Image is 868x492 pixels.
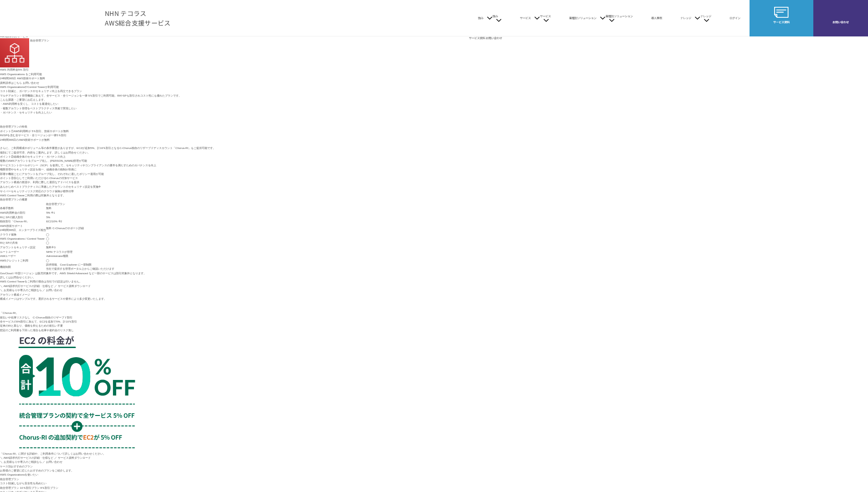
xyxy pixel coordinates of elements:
td: 無料 [46,206,114,210]
a: C-Chorusのサポート詳細 [52,226,84,230]
a: お問い合わせ [46,460,62,464]
span: ◯ [46,241,49,244]
td: ◯ [46,258,114,262]
img: お問い合わせ [833,7,848,18]
span: 10％割引プラン [20,486,40,489]
small: ※ [98,185,101,188]
a: お問い合わせ [23,81,39,85]
td: EC2 [46,219,114,224]
a: お問い合わせ [46,288,62,292]
span: ％割引 [69,320,77,323]
p: 業種別ソリューション [606,14,633,21]
span: ◯ [46,233,49,236]
span: サービス資料ダウンロード [58,284,91,287]
td: 請求情報、Cost Explorer に一部制限 当社で提供する管理ポータル上からご確認いただけます [46,262,114,271]
span: お問い合わせ [46,460,62,463]
a: AWS総合支援サービス C-ChorusNHN テコラスAWS総合支援サービス [14,7,171,29]
a: お問い合わせ [486,36,502,40]
span: NHN テコラス AWS総合支援サービス [105,9,171,28]
p: 業種別ソリューション [569,16,606,20]
td: NHN テコラスが管理 [46,250,114,254]
td: 無料 [46,245,114,250]
a: 導入事例 [651,16,662,20]
p: サービス [540,14,551,21]
p: 強み [493,14,502,21]
span: 10% [52,220,58,223]
span: リスク無し [60,328,74,332]
span: 5% [46,211,50,214]
span: 複数アカウント管理をベストプラクティス準拠で実現したい [3,107,77,110]
span: 5 [18,68,20,71]
span: お問い合わせ [813,20,868,24]
p: ナレッジ [680,16,700,20]
p: ナレッジ [700,14,711,21]
a: サービス資料 [469,36,485,40]
small: ※3 [51,246,55,249]
span: 5% [46,215,50,219]
th: 統合管理プラン [46,202,114,206]
span: 無料 [46,226,51,230]
span: 前払い不要 [49,324,63,327]
a: ログイン [729,16,740,20]
span: ガバナンス・セキュリティを向上したい [3,111,52,114]
span: AWS利用料を安くし、コストを最適化したい [3,102,58,105]
img: AWS総合支援サービス C-Chorus サービス資料 [774,7,789,18]
a: サービス資料ダウンロード [58,456,91,460]
span: 10 [66,320,69,323]
strong: EC2が追加5%、計10％割引となるC-Chorus独自のリザーブドディスカウント「Chorus-RI」 [77,146,191,149]
td: Administrator権限 [46,254,114,258]
em: 統合管理プラン [30,39,49,42]
a: お問い合わせ [76,451,92,456]
img: AWS総合支援サービス C-Chorus [14,7,91,29]
p: 強み [478,16,493,20]
span: サービス資料 [750,20,813,24]
small: ※2 [58,220,62,223]
span: サービス資料ダウンロード [58,456,91,459]
img: 全サービスの5%割引に加えて、EC2を追加で5%、計10％割引 [18,335,135,448]
small: ※1 [51,211,55,214]
span: お問い合わせ [46,288,62,292]
p: サービス [520,16,540,20]
span: ◯ [46,237,49,240]
span: 8％割引プラン [40,486,58,489]
a: サービス資料ダウンロード [58,284,91,288]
